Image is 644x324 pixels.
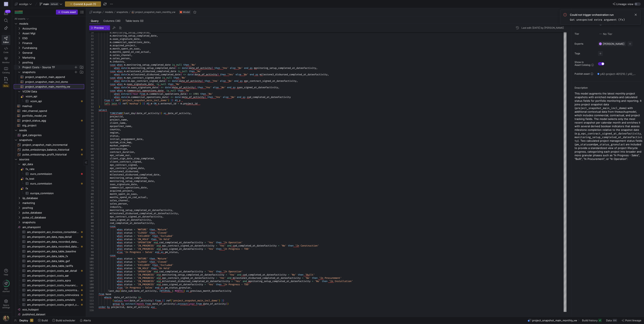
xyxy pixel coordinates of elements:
span: date [121,66,127,70]
span: Beta [3,84,9,87]
div: Press SPACE to select this row. [14,21,84,26]
span: then [183,63,189,66]
span: 'Yes' [227,73,234,76]
span: fx_rate​​​​​​​​ [26,167,84,171]
div: Press SPACE to select this row. [14,60,84,65]
span: vcom_api​​​​​​​​ [26,94,84,99]
a: am_sharepoint_project_costs_ominvoices​​​​​​​​​ [14,293,84,297]
span: , [124,60,125,63]
span: m [110,44,111,47]
span: sales_person [113,57,130,60]
span: ( [127,73,128,76]
div: Press SPACE to select this row. [14,41,84,45]
span: am_sharepoint_am_data_recorded_data_pre_2024​​​​​​​​​ [27,244,80,249]
a: am_sharepoint_am_data_table_tariffs​​​​​​​​​ [14,263,84,268]
span: Table tests [125,20,144,22]
span: 'Yes' [221,66,229,70]
span: Lineage view [616,2,634,6]
div: Press SPACE to select this row. [14,70,84,74]
span: . [111,44,113,47]
span: 'No' [237,66,243,70]
span: 'No' [196,70,202,73]
span: . [111,50,113,53]
span: euro_commission​​​​​​​​​ [30,172,80,176]
span: . [111,47,113,50]
div: 41 [89,66,94,70]
button: Build scheduler [50,317,77,324]
a: project_snapshot_main_append​​​​​​​​​​ [14,74,84,79]
span: Marketing [22,55,84,60]
span: m [128,66,130,70]
a: am_sharepoint_project_costs_insurance_claims​​​​​​​​​ [14,283,84,288]
div: 40 [89,63,94,66]
span: as [250,66,253,70]
span: Publish asset [575,72,590,75]
span: euro_commission​​​​​​​​​ [30,181,80,186]
span: then [214,66,220,70]
span: acquired_project [113,44,135,47]
div: 37 [89,53,94,57]
span: (0) [140,20,144,22]
span: PRs [4,81,8,84]
div: Press SPACE to select this row. [14,89,84,94]
a: Monitor [2,55,10,65]
img: No tier [599,32,602,36]
span: Point lineage [625,319,641,322]
span: models [105,11,113,14]
span: Accounting [22,26,84,31]
span: Editor [3,41,9,43]
span: , [131,53,132,57]
span: y42-project-401210 / y42_ecoligo_main / project_snapshot_main_monthly_vw [600,72,636,75]
span: , [139,37,141,41]
a: vcom_api​​​​​​​​​ [14,99,84,104]
a: fx_rate​​​​​​​​ [14,167,84,171]
span: Catalog [2,71,10,74]
span: Columns [103,20,121,22]
a: fx​​​​​​​​ [14,186,84,191]
span: snapshots [22,70,74,74]
span: ( [188,66,189,70]
span: m [110,47,111,50]
span: . [111,34,113,37]
a: fx_test​​​​​​​​ [14,176,84,181]
span: , [130,57,131,60]
span: project_status_agg​​​​​​​​​​ [22,118,80,123]
span: am_sharepoint_project_costs_omvisits​​​​​​​​​ [27,298,80,302]
span: mkt_channel_spend​​​​​​​​​​ [22,109,80,113]
span: (38) [115,20,121,22]
a: am_sharepoint_am_data_mpa_detail​​​​​​​​​ [14,234,84,239]
a: am_sharepoint_am_data_recorded_data_pre_2024​​​​​​​​​ [14,244,84,249]
span: pulse_emissionspv_profit_historical​​​​​​​ [22,152,80,157]
span: m [110,53,111,57]
a: pulse_emissionspv_profit_historical​​​​​​​ [14,152,84,157]
div: Press SPACE to select this row. [14,65,84,70]
span: Build history [582,319,598,322]
a: am_sharepoint_project_costs_aar​​​​​​​​​ [14,273,84,278]
span: project_snapshot_main_append​​​​​​​​​​ [25,75,79,79]
a: mashup​​​​​​​​​​ [14,104,84,108]
button: No tierNo Tier [598,31,613,37]
span: pulse_emissionspv_balance_historical​​​​​​​ [22,147,80,152]
span: main [43,2,49,6]
div: 34 [89,44,94,47]
button: Alerts [78,317,93,324]
span: date [121,73,127,76]
a: Catalog [2,65,10,75]
div: 98K [613,319,617,322]
span: month_spent_on_saas [113,47,139,50]
a: project_snapshot_main_incl_domo​​​​​​​​​​ [14,79,84,84]
span: pulse_database [22,210,84,215]
a: Spacesettings [2,298,10,310]
span: . [130,73,131,76]
span: . [111,57,113,60]
span: when [114,66,120,70]
span: ecoligo [19,2,28,6]
div: 31 [89,34,94,37]
button: Data98K [604,317,619,324]
button: snapshots [115,10,129,15]
a: am_sharepoint_project_costs_epra​​​​​​​​​ [14,278,84,283]
span: m [128,73,130,76]
button: Help [2,267,10,278]
div: Press SPACE to select this row. [14,50,84,55]
a: am_sharepoint_am_data_table_gef​​​​​​​​​ [14,259,84,263]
